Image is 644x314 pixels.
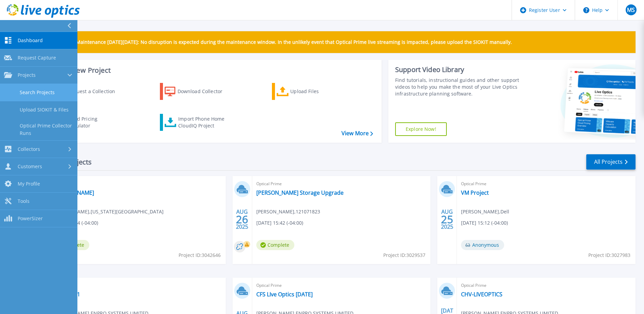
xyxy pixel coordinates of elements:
span: Complete [256,240,294,250]
div: Download Collector [178,85,232,98]
span: Project ID: 3027983 [588,251,630,259]
div: Request a Collection [68,85,122,98]
a: CHV-LIVEOPTICS [461,291,502,298]
a: VM Project [461,189,489,196]
span: Anonymous [461,240,504,250]
span: My Profile [18,181,40,187]
span: PowerSizer [18,215,43,222]
span: Projects [18,72,36,78]
span: 26 [236,216,248,222]
span: 25 [441,216,453,222]
a: Explore Now! [395,122,447,136]
div: Find tutorials, instructional guides and other support videos to help you make the most of your L... [395,77,521,97]
span: [PERSON_NAME] , Dell [461,208,509,215]
span: Optical Prime [256,180,427,188]
a: CFS LIve Optics [DATE] [256,291,313,298]
div: Import Phone Home CloudIQ Project [178,116,231,129]
span: Project ID: 3042646 [179,251,221,259]
a: Upload Files [272,83,348,100]
div: Cloud Pricing Calculator [67,116,121,129]
span: Dashboard [18,37,43,43]
span: Optical Prime [256,282,427,289]
a: [PERSON_NAME] Storage Upgrade [256,189,344,196]
div: AUG 2025 [236,207,249,232]
p: Scheduled Maintenance [DATE][DATE]: No disruption is expected during the maintenance window. In t... [51,39,512,45]
span: Customers [18,163,42,170]
span: [PERSON_NAME] , 121071823 [256,208,320,215]
span: Project ID: 3029537 [383,251,425,259]
div: AUG 2025 [441,207,454,232]
a: Cloud Pricing Calculator [48,114,124,131]
a: View More [342,130,373,137]
div: Upload Files [290,85,345,98]
a: Request a Collection [48,83,124,100]
span: Optical Prime [461,282,631,289]
span: Request Capture [18,55,56,61]
h3: Start a New Project [48,67,373,74]
span: [DATE] 15:42 (-04:00) [256,219,303,227]
span: Optical Prime [51,282,222,289]
a: All Projects [586,154,636,170]
span: Collectors [18,146,40,152]
span: Optical Prime [51,180,222,188]
span: [PERSON_NAME] , [US_STATE][GEOGRAPHIC_DATA] [51,208,164,215]
div: Support Video Library [395,65,521,74]
span: Tools [18,198,30,204]
span: Optical Prime [461,180,631,188]
a: Download Collector [160,83,236,100]
span: [DATE] 15:12 (-04:00) [461,219,508,227]
span: MS [627,7,635,13]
